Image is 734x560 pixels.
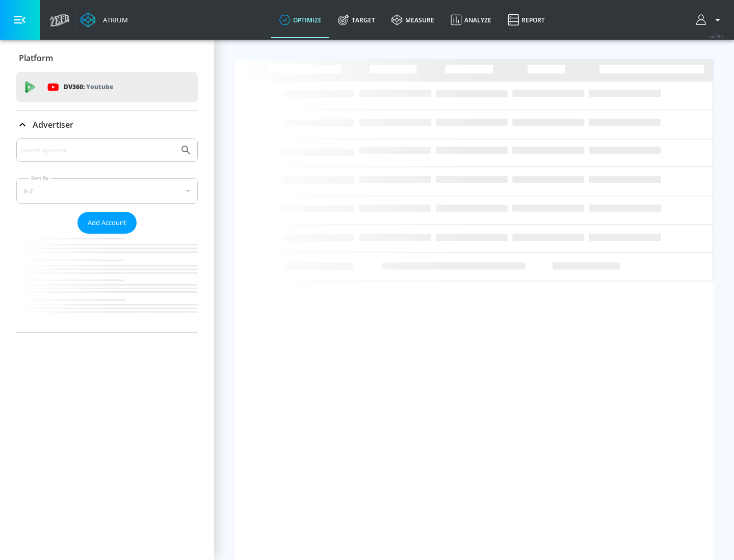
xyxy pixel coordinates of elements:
[16,110,198,139] div: Advertiser
[383,2,442,38] a: measure
[99,15,128,24] div: Atrium
[442,2,500,38] a: Analyze
[16,138,198,332] div: Advertiser
[64,81,113,93] p: DV360:
[77,212,137,234] button: Add Account
[33,119,73,130] p: Advertiser
[16,234,198,332] nav: list of Advertiser
[19,52,53,64] p: Platform
[88,217,126,229] span: Add Account
[29,175,51,181] label: Sort By
[271,2,330,38] a: optimize
[16,72,198,102] div: DV360: Youtube
[500,2,553,38] a: Report
[86,81,113,92] p: Youtube
[16,178,198,204] div: A-Z
[330,2,383,38] a: Target
[20,144,175,157] input: Search by name
[710,34,724,39] span: v 4.28.0
[16,44,198,72] div: Platform
[81,12,128,27] a: Atrium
